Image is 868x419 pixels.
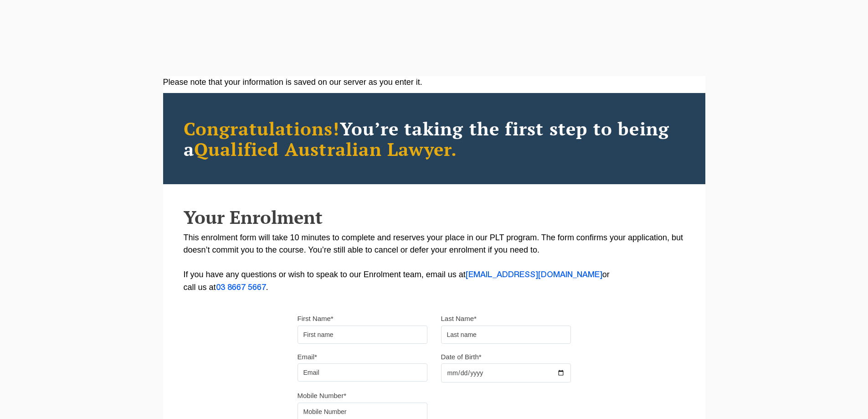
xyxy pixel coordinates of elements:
input: Email [298,363,427,382]
label: Email* [298,352,317,362]
label: Last Name* [441,314,477,323]
span: Qualified Australian Lawyer. [194,137,457,161]
a: 03 8667 5667 [216,284,266,291]
input: First name [298,326,427,344]
a: [EMAIL_ADDRESS][DOMAIN_NAME] [466,271,602,279]
span: Congratulations! [184,116,340,140]
label: Date of Birth* [441,352,482,362]
input: Last name [441,326,571,344]
h2: You’re taking the first step to being a [184,118,685,159]
h2: Your Enrolment [184,207,685,227]
p: This enrolment form will take 10 minutes to complete and reserves your place in our PLT program. ... [184,232,685,294]
div: Please note that your information is saved on our server as you enter it. [163,76,705,88]
label: Mobile Number* [298,391,347,400]
label: First Name* [298,314,334,323]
